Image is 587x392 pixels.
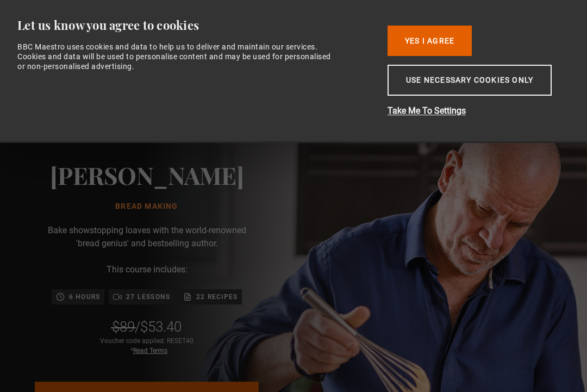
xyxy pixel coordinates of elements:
button: Yes I Agree [388,26,472,56]
p: Bake showstopping loaves with the world-renowned 'bread genius' and bestselling author. [38,224,255,250]
h2: [PERSON_NAME] [50,161,244,189]
h1: Bread Making [50,202,244,211]
span: $53.40 [140,319,182,335]
button: Take Me To Settings [388,104,561,117]
span: $89 [112,319,135,335]
p: This course includes: [107,263,188,276]
p: 27 lessons [126,291,170,302]
p: 6 hours [69,291,100,302]
div: / [112,318,182,336]
p: 22 recipes [196,291,238,302]
div: Let us know you agree to cookies [17,17,371,33]
div: BBC Maestro uses cookies and data to help us to deliver and maintain our services. Cookies and da... [17,42,335,72]
button: Use necessary cookies only [388,65,552,96]
div: Voucher code applied: RESET40 [100,336,193,356]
